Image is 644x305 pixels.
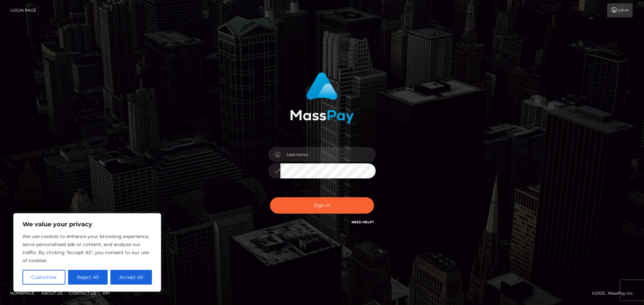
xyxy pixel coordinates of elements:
[39,288,65,298] a: About Us
[592,290,639,297] div: © 2025 , MassPay Inc.
[110,270,152,285] button: Accept All
[22,232,152,264] p: We use cookies to enhance your browsing experience, serve personalised ads or content, and analys...
[22,220,152,228] p: We value your privacy
[13,213,161,292] div: We value your privacy
[68,270,108,285] button: Reject All
[352,220,374,224] a: Need Help?
[607,3,633,17] a: Login
[66,288,99,298] a: Contact Us
[7,288,37,298] a: Homepage
[10,3,36,17] a: Login Page
[280,147,376,162] input: Username...
[290,72,354,124] img: MassPay Login
[22,270,65,285] button: Customise
[270,197,374,214] button: Sign in
[100,288,113,298] a: API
